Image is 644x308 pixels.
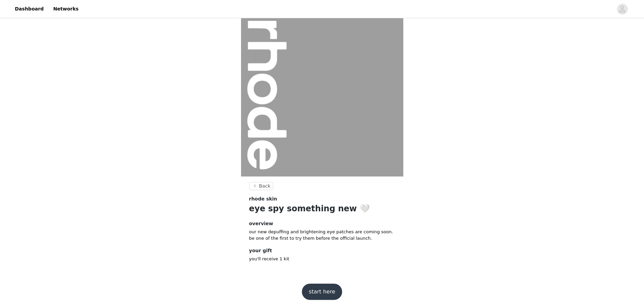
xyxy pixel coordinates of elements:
button: start here [302,284,342,300]
a: Dashboard [11,1,48,17]
h4: overview [249,220,395,227]
p: our new depuffing and brightening eye patches are coming soon. be one of the first to try them be... [249,229,395,242]
button: Back [249,182,273,190]
h1: eye spy something new 🤍 [249,203,395,215]
h4: your gift [249,247,395,254]
p: you'll receive 1 kit [249,256,395,262]
span: rhode skin [249,195,277,203]
img: campaign image [241,14,403,176]
div: avatar [619,4,625,15]
a: Networks [49,1,82,17]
